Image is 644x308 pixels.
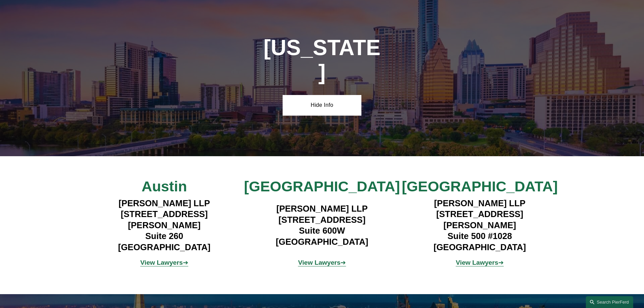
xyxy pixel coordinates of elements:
a: Search this site [586,296,633,308]
strong: View Lawyers [298,259,341,266]
span: ➔ [140,259,188,266]
a: View Lawyers➔ [298,259,346,266]
span: [GEOGRAPHIC_DATA] [244,178,400,194]
span: [GEOGRAPHIC_DATA] [402,178,557,194]
span: ➔ [456,259,504,266]
strong: View Lawyers [140,259,183,266]
h4: [PERSON_NAME] LLP [STREET_ADDRESS] Suite 600W [GEOGRAPHIC_DATA] [243,203,401,247]
span: ➔ [298,259,346,266]
a: View Lawyers➔ [140,259,188,266]
a: Hide Info [283,95,361,115]
a: View Lawyers➔ [456,259,504,266]
h4: [PERSON_NAME] LLP [STREET_ADDRESS][PERSON_NAME] Suite 500 #1028 [GEOGRAPHIC_DATA] [401,198,559,253]
h1: [US_STATE] [263,35,381,85]
span: Austin [142,178,187,194]
strong: View Lawyers [456,259,498,266]
h4: [PERSON_NAME] LLP [STREET_ADDRESS][PERSON_NAME] Suite 260 [GEOGRAPHIC_DATA] [86,198,243,253]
